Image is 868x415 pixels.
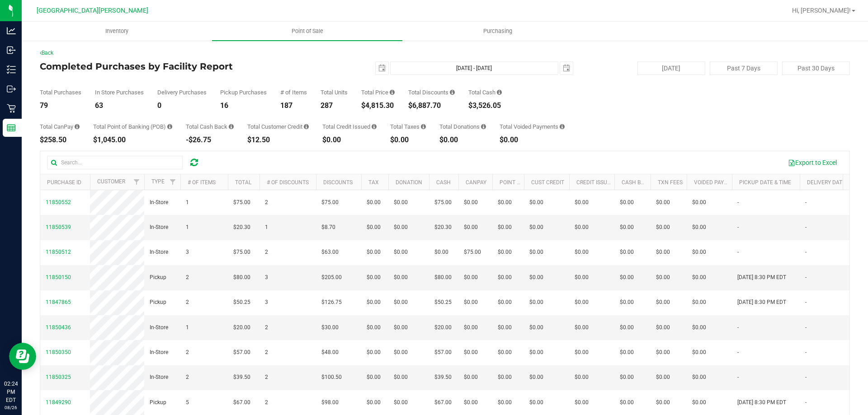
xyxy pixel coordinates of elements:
a: Discounts [323,179,353,186]
span: $0.00 [498,223,512,232]
div: # of Items [280,89,307,95]
span: - [805,198,807,207]
div: Total Units [321,89,348,95]
inline-svg: Retail [7,104,16,113]
div: Delivery Purchases [157,89,207,95]
div: 79 [40,102,81,109]
div: 0 [157,102,207,109]
span: - [805,248,807,256]
a: Cust Credit [531,179,564,186]
span: $39.50 [434,373,452,382]
button: Past 30 Days [782,61,850,75]
span: [DATE] 8:30 PM EDT [737,273,786,282]
a: Delivery Date [807,179,845,186]
div: Total Point of Banking (POB) [93,124,172,130]
span: - [805,273,807,282]
span: In-Store [150,248,168,256]
i: Sum of the successful, non-voided cash payment transactions for all purchases in the date range. ... [497,89,502,95]
span: $0.00 [529,298,543,307]
span: $0.00 [620,298,634,307]
span: Point of Sale [279,27,335,35]
span: $0.00 [692,323,706,332]
span: 1 [265,223,268,232]
div: $258.50 [40,136,80,144]
span: $0.00 [529,348,543,357]
inline-svg: Outbound [7,84,16,93]
span: 2 [186,373,189,382]
span: 11850150 [46,274,71,280]
a: Total [235,179,251,186]
a: # of Items [188,179,216,186]
span: $0.00 [620,223,634,232]
i: Sum of all account credit issued for all refunds from returned purchases in the date range. [372,124,377,130]
span: $0.00 [692,373,706,382]
span: 3 [186,248,189,256]
inline-svg: Reports [7,123,16,132]
span: - [805,348,807,357]
span: $0.00 [692,273,706,282]
span: $0.00 [394,373,408,382]
span: $0.00 [656,298,670,307]
span: $0.00 [656,273,670,282]
span: $0.00 [529,323,543,332]
div: $12.50 [247,136,309,144]
span: $0.00 [394,273,408,282]
span: 2 [186,348,189,357]
span: 1 [186,223,189,232]
div: Total Purchases [40,89,81,95]
span: $0.00 [575,398,589,407]
span: $0.00 [498,273,512,282]
div: Total Voided Payments [500,124,565,130]
span: $0.00 [529,273,543,282]
span: $0.00 [656,348,670,357]
span: - [805,373,807,382]
div: Total Cash [468,89,502,95]
span: In-Store [150,223,168,232]
div: Total Cash Back [186,124,234,130]
span: $0.00 [498,323,512,332]
div: 16 [220,102,267,109]
span: $30.00 [321,323,339,332]
span: $0.00 [529,248,543,256]
div: $1,045.00 [93,136,172,144]
span: In-Store [150,198,168,207]
span: $0.00 [529,198,543,207]
span: $0.00 [434,248,448,256]
span: $0.00 [529,398,543,407]
span: $0.00 [692,298,706,307]
span: $0.00 [394,198,408,207]
span: $0.00 [498,298,512,307]
span: $0.00 [620,198,634,207]
span: $0.00 [575,223,589,232]
span: $0.00 [692,248,706,256]
i: Sum of the total taxes for all purchases in the date range. [421,124,426,130]
span: $0.00 [394,398,408,407]
span: $63.00 [321,248,339,256]
a: Donation [396,179,422,186]
p: 02:24 PM EDT [4,380,18,404]
span: $0.00 [498,198,512,207]
span: $0.00 [394,223,408,232]
a: Type [151,178,165,185]
div: Pickup Purchases [220,89,267,95]
a: Customer [97,178,125,185]
inline-svg: Inventory [7,65,16,74]
span: 2 [265,373,268,382]
span: $50.25 [434,298,452,307]
span: $20.30 [434,223,452,232]
i: Sum of the cash-back amounts from rounded-up electronic payments for all purchases in the date ra... [229,124,234,130]
a: Cash [436,179,451,186]
span: - [737,323,739,332]
a: Filter [165,174,180,190]
a: Voided Payment [694,179,739,186]
a: Txn Fees [658,179,683,186]
span: $0.00 [394,323,408,332]
a: Filter [129,174,144,190]
span: 2 [265,398,268,407]
span: $75.00 [233,248,250,256]
span: Purchasing [471,27,524,35]
span: [DATE] 8:30 PM EDT [737,398,786,407]
span: $0.00 [367,223,381,232]
span: $0.00 [367,323,381,332]
span: $0.00 [620,373,634,382]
